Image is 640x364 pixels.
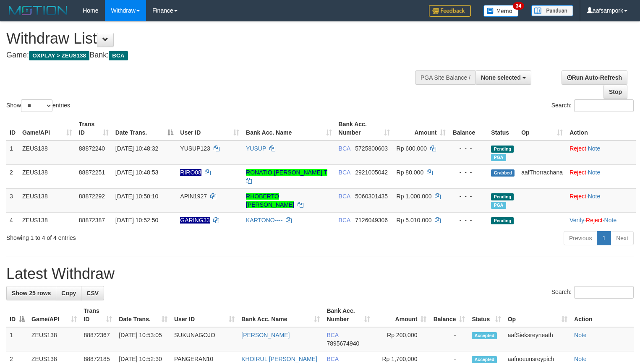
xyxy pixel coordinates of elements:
td: · [566,164,636,188]
th: Status: activate to sort column ascending [468,303,504,327]
th: Bank Acc. Name: activate to sort column ascending [238,303,323,327]
span: Nama rekening ada tanda titik/strip, harap diedit [180,217,210,224]
span: Copy 5060301435 to clipboard [355,193,388,200]
th: Bank Acc. Number: activate to sort column ascending [323,303,373,327]
th: Date Trans.: activate to sort column descending [112,117,177,140]
span: Marked by aafnoeunsreypich [491,154,506,161]
span: Accepted [472,332,497,339]
span: 88872240 [79,145,105,152]
span: BCA [339,217,350,224]
td: 4 [6,212,19,228]
td: ZEUS138 [19,164,76,188]
div: PGA Site Balance / [415,70,475,85]
span: [DATE] 10:48:32 [115,145,158,152]
td: · [566,188,636,212]
span: Grabbed [491,169,515,177]
td: aafThorrachana [518,164,566,188]
th: User ID: activate to sort column ascending [177,117,243,140]
span: Copy 2921005042 to clipboard [355,169,388,176]
span: Accepted [472,356,497,363]
div: Showing 1 to 4 of 4 entries [6,230,260,242]
td: · · [566,212,636,228]
span: Rp 5.010.000 [397,217,432,224]
img: panduan.png [531,5,573,16]
span: BCA [109,51,128,60]
div: - - - [452,144,484,153]
span: [DATE] 10:50:10 [115,193,158,200]
a: RHOBERTO [PERSON_NAME] [246,193,294,208]
a: Run Auto-Refresh [562,70,627,85]
a: [PERSON_NAME] [241,332,290,338]
a: KHOIRUL [PERSON_NAME] [241,356,317,362]
a: Note [588,193,601,200]
th: ID [6,117,19,140]
th: Game/API: activate to sort column ascending [19,117,76,140]
th: Bank Acc. Name: activate to sort column ascending [243,117,335,140]
span: Copy 5725800603 to clipboard [355,145,388,152]
span: Copy [61,290,76,296]
a: Reject [569,145,586,152]
h1: Latest Withdraw [6,265,634,282]
span: 88872251 [79,169,105,176]
span: Copy 7895674940 to clipboard [327,340,359,347]
span: Nama rekening ada tanda titik/strip, harap diedit [180,169,201,176]
span: [DATE] 10:48:53 [115,169,158,176]
div: - - - [452,216,484,224]
h1: Withdraw List [6,30,418,47]
span: 88872387 [79,217,105,224]
th: Date Trans.: activate to sort column ascending [115,303,171,327]
th: Action [566,117,636,140]
span: YUSUP123 [180,145,210,152]
td: · [566,140,636,165]
span: Pending [491,146,514,153]
span: Rp 1.000.000 [397,193,432,200]
select: Showentries [21,99,52,112]
span: BCA [339,145,350,152]
td: ZEUS138 [19,140,76,165]
th: Balance: activate to sort column ascending [430,303,468,327]
td: aafSieksreyneath [504,327,571,351]
th: User ID: activate to sort column ascending [171,303,238,327]
th: Trans ID: activate to sort column ascending [80,303,115,327]
div: - - - [452,192,484,200]
a: Note [588,169,601,176]
a: Show 25 rows [6,286,56,300]
td: 3 [6,188,19,212]
a: CSV [81,286,104,300]
span: BCA [339,193,350,200]
a: Reject [586,217,603,224]
span: Rp 600.000 [397,145,427,152]
span: BCA [327,332,338,338]
th: Action [571,303,634,327]
th: Amount: activate to sort column ascending [393,117,449,140]
label: Search: [551,286,634,299]
span: Pending [491,193,514,200]
a: 1 [597,231,611,245]
td: ZEUS138 [19,188,76,212]
span: Pending [491,217,514,224]
a: Verify [569,217,584,224]
a: Note [604,217,617,224]
input: Search: [574,99,634,112]
span: 88872292 [79,193,105,200]
label: Show entries [6,99,70,112]
th: Status [488,117,518,140]
span: BCA [327,356,338,362]
span: APIN1927 [180,193,207,200]
th: Trans ID: activate to sort column ascending [76,117,112,140]
td: Rp 200,000 [374,327,430,351]
a: Previous [564,231,597,245]
span: 34 [513,2,524,10]
img: Button%20Memo.svg [483,5,519,17]
a: KARTONO---- [246,217,282,224]
a: Note [588,145,601,152]
span: None selected [481,74,521,81]
td: 1 [6,327,28,351]
a: RONATIO [PERSON_NAME] T [246,169,327,176]
span: OXPLAY > ZEUS138 [29,51,89,60]
th: Bank Acc. Number: activate to sort column ascending [335,117,393,140]
td: 88872367 [80,327,115,351]
td: 2 [6,164,19,188]
span: BCA [339,169,350,176]
th: ID: activate to sort column descending [6,303,28,327]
